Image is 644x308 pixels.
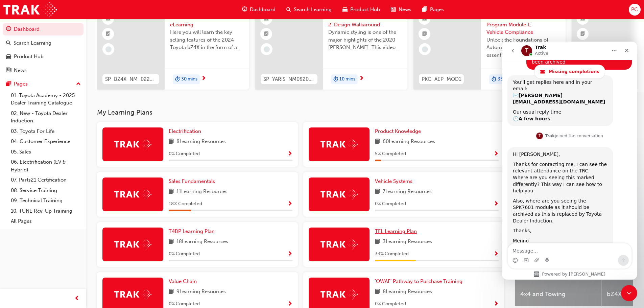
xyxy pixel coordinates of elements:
[169,278,197,284] span: Value Chain
[375,288,380,296] span: book-icon
[114,189,151,199] img: Trak
[375,278,465,285] a: 'OWAF' Pathway to Purchase Training
[375,300,406,308] span: 0 % Completed
[250,6,276,14] span: Dashboard
[287,301,292,307] span: Show Progress
[375,150,406,158] span: 5 % Completed
[502,42,637,280] iframe: Intercom live chat
[176,188,228,196] span: 11 Learning Resources
[287,251,292,257] span: Show Progress
[494,200,499,208] button: Show Progress
[8,216,84,227] a: All Pages
[169,200,202,208] span: 18 % Completed
[237,3,281,17] a: guage-iconDashboard
[14,80,28,88] div: Pages
[281,3,337,17] a: search-iconSearch Learning
[169,250,200,258] span: 0 % Completed
[169,128,201,134] span: Electrification
[520,290,596,298] span: 4x4 and Towing
[422,46,428,52] span: learningRecordVerb_NONE-icon
[3,22,84,78] button: DashboardSearch LearningProduct HubNews
[169,127,204,135] a: Electrification
[169,278,199,285] a: Value Chain
[8,195,84,206] a: 09. Technical Training
[8,126,84,137] a: 03. Toyota For Life
[169,288,174,296] span: book-icon
[176,288,226,296] span: 9 Learning Resources
[3,78,84,90] button: Pages
[375,188,380,196] span: book-icon
[320,239,358,250] img: Trak
[263,75,315,83] span: SP_YARIS_NM0820_EL_02
[287,250,292,258] button: Show Progress
[287,200,292,208] button: Show Progress
[176,238,228,246] span: 18 Learning Resources
[97,8,249,90] a: SP_BZ4X_NM_0224_EL012024 bZ4X Product eLearningHere you will learn the key selling features of th...
[375,278,462,284] span: 'OWAF' Pathway to Purchase Training
[286,5,291,14] span: search-icon
[375,228,417,234] span: TFL Learning Plan
[74,294,79,303] span: prev-icon
[383,288,432,296] span: 8 Learning Resources
[486,13,560,36] span: Automotive Essentials Program Module 1: Vehicle Compliance
[422,75,461,83] span: PKC_AEP_MOD1
[6,81,11,87] span: pages-icon
[492,75,496,84] span: duration-icon
[320,289,358,300] img: Trak
[97,109,504,116] h3: My Learning Plans
[430,6,444,14] span: Pages
[287,201,292,207] span: Show Progress
[350,6,380,14] span: Product Hub
[105,75,157,83] span: SP_BZ4X_NM_0224_EL01
[375,138,380,146] span: book-icon
[169,138,174,146] span: book-icon
[287,150,292,158] button: Show Progress
[3,37,84,49] a: Search Learning
[294,6,332,14] span: Search Learning
[169,188,174,196] span: book-icon
[14,67,27,74] div: News
[375,178,412,184] span: Vehicle Systems
[169,300,200,308] span: 0 % Completed
[494,251,499,257] span: Show Progress
[176,138,226,146] span: 8 Learning Resources
[255,8,407,90] a: 0SP_YARIS_NM0820_EL_022020 Yaris - Module 2: Design WalkaroundDynamic styling is one of the major...
[169,150,200,158] span: 0 % Completed
[8,108,84,126] a: 02. New - Toyota Dealer Induction
[3,64,84,77] a: News
[170,28,244,51] span: Here you will learn the key selling features of the 2024 Toyota bZ4X in the form of a virtual 6-p...
[114,139,151,149] img: Trak
[399,6,411,14] span: News
[413,8,566,90] a: 0PKC_AEP_MOD1Automotive Essentials Program Module 1: Vehicle ComplianceUnlock the Foundations of ...
[8,147,84,157] a: 05. Sales
[417,3,449,17] a: pages-iconPages
[339,75,355,83] span: 10 mins
[333,75,338,84] span: duration-icon
[375,238,380,246] span: book-icon
[375,177,415,185] a: Vehicle Systems
[169,178,215,184] span: Sales Fundamentals
[169,228,215,234] span: T4BP Learning Plan
[8,157,84,175] a: 06. Electrification (EV & Hybrid)
[8,185,84,196] a: 08. Service Training
[383,238,432,246] span: 3 Learning Resources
